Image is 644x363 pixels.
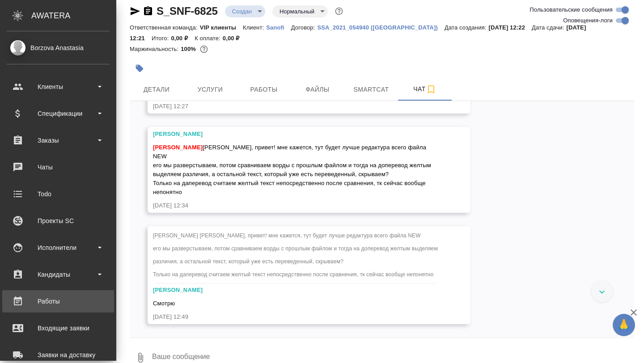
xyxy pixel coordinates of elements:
a: S_SNF-6825 [157,5,218,17]
svg: Подписаться [426,84,436,95]
span: [PERSON_NAME] [PERSON_NAME], привет! мне кажется, тут будет лучше редактура всего файла NEW его м... [153,232,439,278]
button: Добавить тэг [130,59,149,78]
span: Smartcat [350,84,393,95]
p: SSA_2021_054940 ([GEOGRAPHIC_DATA]) [317,24,445,31]
div: [DATE] 12:34 [153,201,439,210]
span: Оповещения-логи [563,16,613,25]
button: Скопировать ссылку для ЯМессенджера [130,6,140,17]
p: Итого: [152,35,171,42]
p: Договор: [291,24,318,31]
span: Пользовательские сообщения [530,5,613,14]
p: Дата сдачи: [532,24,566,31]
button: Нормальный [277,8,317,15]
div: Исполнители [7,241,110,254]
span: 🙏 [616,316,631,334]
div: Чаты [7,160,110,174]
p: К оплате: [195,35,223,42]
span: Смотрю [153,300,175,307]
button: Доп статусы указывают на важность/срочность заказа [333,5,345,17]
div: Borzova Anastasia [7,43,110,53]
p: Ответственная команда: [130,24,200,31]
span: Чат [403,84,446,95]
div: Кандидаты [7,268,110,281]
div: Спецификации [7,107,110,120]
p: Клиент: [243,24,266,31]
div: Заказы [7,134,110,147]
a: Проекты SC [2,210,114,232]
span: [PERSON_NAME], привет! мне кажется, тут будет лучше редактура всего файла NEW его мы разверстывае... [153,144,433,195]
div: Проекты SC [7,214,110,228]
div: AWATERA [31,7,116,25]
span: Файлы [296,84,339,95]
p: VIP клиенты [200,24,243,31]
p: Sanofi [266,24,291,31]
a: Чаты [2,156,114,178]
div: [DATE] 12:27 [153,102,439,111]
div: [DATE] 12:49 [153,312,439,321]
a: Todo [2,183,114,205]
div: [PERSON_NAME] [153,130,439,139]
div: Клиенты [7,80,110,93]
div: Входящие заявки [7,321,110,335]
div: Работы [7,295,110,308]
p: 0,00 ₽ [223,35,246,42]
span: [PERSON_NAME] [153,144,203,151]
div: Создан [272,5,328,17]
p: [DATE] 12:22 [488,24,532,31]
a: Sanofi [266,23,291,31]
p: Маржинальность: [130,46,181,52]
div: Создан [225,5,265,17]
span: Детали [135,84,178,95]
button: Скопировать ссылку [143,6,153,17]
div: Todo [7,187,110,201]
a: Работы [2,290,114,312]
div: [PERSON_NAME] [153,286,439,295]
a: SSA_2021_054940 ([GEOGRAPHIC_DATA]) [317,23,445,31]
a: Входящие заявки [2,317,114,339]
span: Услуги [189,84,232,95]
div: Заявки на доставку [7,348,110,362]
button: Создан [229,8,254,15]
span: Работы [242,84,285,95]
button: 0 [198,43,210,55]
p: Дата создания: [445,24,488,31]
button: 🙏 [613,314,635,336]
p: 0,00 ₽ [171,35,195,42]
p: 100% [181,46,198,52]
